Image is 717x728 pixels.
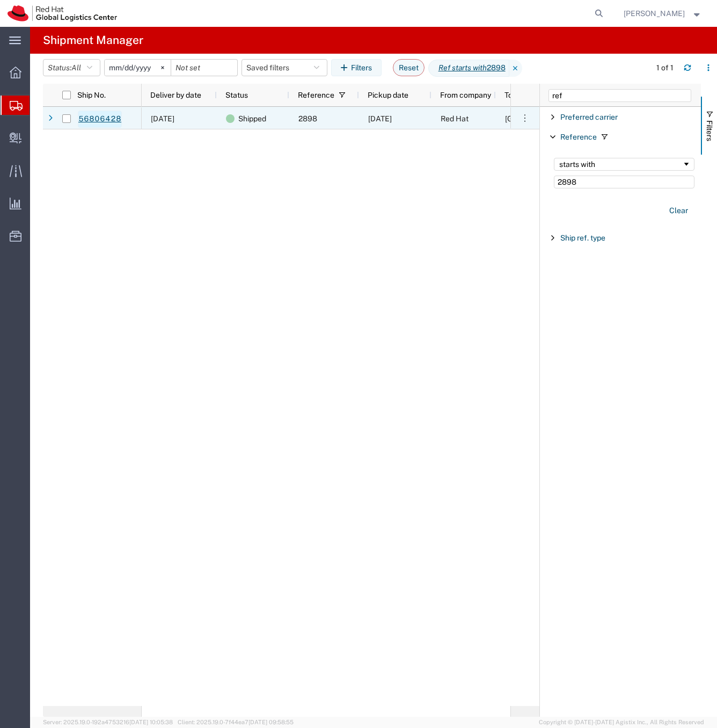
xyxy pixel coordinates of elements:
[105,60,171,76] input: Not set
[150,91,201,99] span: Deliver by date
[151,114,174,123] span: 09/17/2025
[71,63,81,72] span: All
[623,7,703,20] button: [PERSON_NAME]
[539,718,704,727] span: Copyright © [DATE]-[DATE] Agistix Inc., All Rights Reserved
[560,133,597,141] span: Reference
[540,107,701,717] div: Filter List 3 Filters
[393,59,425,76] button: Reset
[560,113,618,121] span: Preferred carrier
[238,107,266,130] span: Shipped
[43,27,143,54] h4: Shipment Manager
[78,111,122,128] a: 56806428
[77,91,106,99] span: Ship No.
[129,719,173,725] span: [DATE] 10:05:38
[548,89,691,102] input: Filter Columns Input
[171,60,237,76] input: Not set
[428,60,509,77] span: Ref starts with 2898
[560,234,605,242] span: Ship ref. type
[624,8,685,19] span: Soojung Mansberger
[440,91,491,99] span: From company
[298,91,334,99] span: Reference
[559,160,682,169] div: starts with
[663,202,694,220] button: Clear
[368,114,392,123] span: 09/12/2025
[441,114,469,123] span: Red Hat
[554,158,694,171] div: Filtering operator
[368,91,408,99] span: Pickup date
[43,719,173,725] span: Server: 2025.19.0-192a4753216
[242,59,327,76] button: Saved filters
[331,59,382,76] button: Filters
[554,176,694,188] input: Filter Value
[438,62,487,74] i: Ref starts with
[248,719,294,725] span: [DATE] 09:58:55
[225,91,248,99] span: Status
[504,91,546,99] span: To company
[505,114,583,123] span: Renaissance Pittsburgh Hotel,
[178,719,294,725] span: Client: 2025.19.0-7f44ea7
[43,59,100,76] button: Status:All
[656,62,675,74] div: 1 of 1
[8,5,117,21] img: logo
[705,120,714,141] span: Filters
[298,114,317,123] span: 2898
